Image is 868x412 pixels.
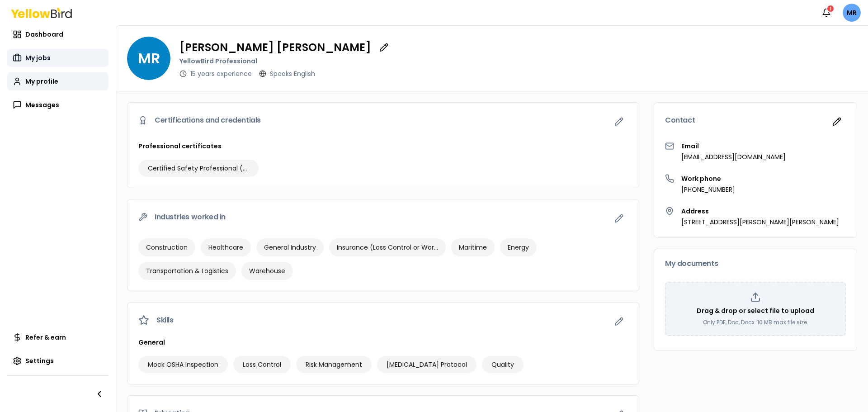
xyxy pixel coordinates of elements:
[7,72,108,90] a: My profile
[329,238,446,256] div: Insurance (Loss Control or Workers Compensation)
[208,243,243,252] span: Healthcare
[233,356,291,373] div: Loss Control
[25,356,54,365] span: Settings
[190,69,252,78] p: 15 years experience
[451,238,495,256] div: Maritime
[826,5,835,13] div: 1
[156,317,174,324] span: Skills
[201,238,251,256] div: Healthcare
[697,306,814,315] p: Drag & drop or select file to upload
[681,218,839,227] p: [STREET_ADDRESS][PERSON_NAME][PERSON_NAME]
[7,328,108,346] a: Refer & earn
[138,160,259,177] div: Certified Safety Professional (CSP)
[146,266,228,275] span: Transportation & Logistics
[387,360,467,369] span: [MEDICAL_DATA] Protocol
[665,260,718,267] span: My documents
[306,360,362,369] span: Risk Management
[138,238,195,256] div: Construction
[25,100,59,109] span: Messages
[7,96,108,114] a: Messages
[7,352,108,370] a: Settings
[508,243,529,252] span: Energy
[7,25,108,43] a: Dashboard
[155,213,226,221] span: Industries worked in
[25,30,63,39] span: Dashboard
[843,4,861,22] span: MR
[337,243,438,252] span: Insurance (Loss Control or Workers Compensation)
[25,53,51,62] span: My jobs
[241,262,293,280] div: Warehouse
[665,282,846,336] div: Drag & drop or select file to uploadOnly PDF, Doc, Docx. 10 MB max file size.
[138,142,628,151] h3: Professional certificates
[179,57,393,66] p: YellowBird Professional
[25,77,58,86] span: My profile
[681,142,786,151] h3: Email
[817,4,835,22] button: 1
[155,117,261,124] span: Certifications and credentials
[25,333,66,342] span: Refer & earn
[127,37,170,80] span: MR
[138,338,628,347] h3: General
[243,360,281,369] span: Loss Control
[179,42,371,53] p: [PERSON_NAME] [PERSON_NAME]
[264,243,316,252] span: General Industry
[296,356,372,373] div: Risk Management
[681,207,839,216] h3: Address
[681,174,735,183] h3: Work phone
[665,117,695,124] span: Contact
[703,319,808,326] p: Only PDF, Doc, Docx. 10 MB max file size.
[491,360,514,369] span: Quality
[681,152,786,161] p: [EMAIL_ADDRESS][DOMAIN_NAME]
[138,262,236,280] div: Transportation & Logistics
[270,69,315,78] p: Speaks English
[681,185,735,194] p: [PHONE_NUMBER]
[500,238,537,256] div: Energy
[7,49,108,67] a: My jobs
[249,266,285,275] span: Warehouse
[482,356,524,373] div: Quality
[148,360,218,369] span: Mock OSHA Inspection
[377,356,476,373] div: COVID-19 Protocol
[148,164,249,173] span: Certified Safety Professional (CSP)
[459,243,487,252] span: Maritime
[146,243,188,252] span: Construction
[256,238,324,256] div: General Industry
[138,356,228,373] div: Mock OSHA Inspection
